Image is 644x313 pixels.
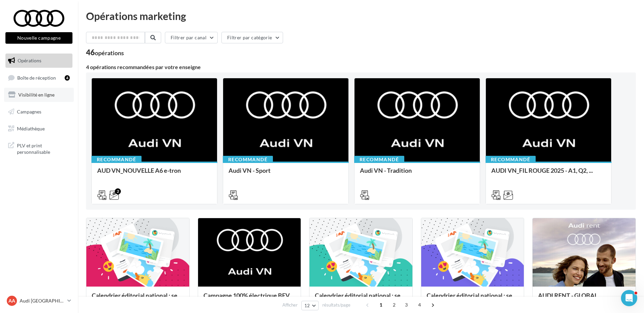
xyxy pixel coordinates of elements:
[4,122,74,136] a: Médiathèque
[17,109,41,114] span: Campagnes
[97,167,181,174] span: AUD VN_NOUVELLE A6 e-tron
[360,167,412,174] span: Audi VN - Tradition
[322,302,350,308] span: résultats/page
[4,70,74,85] a: Boîte de réception4
[95,50,124,56] div: opérations
[4,54,74,68] a: Opérations
[4,88,74,102] a: Visibilité en ligne
[229,167,271,174] span: Audi VN - Sport
[538,292,598,299] span: AUDI RENT - GLOBAL
[5,32,72,44] button: Nouvelle campagne
[86,64,636,70] div: 4 opérations recommandées par votre enseigne
[86,49,124,56] div: 46
[18,58,41,63] span: Opérations
[17,141,70,155] span: PLV et print personnalisable
[621,290,637,306] iframe: Intercom live chat
[301,301,319,310] button: 12
[18,92,55,98] span: Visibilité en ligne
[65,75,70,81] div: 4
[4,138,74,158] a: PLV et print personnalisable
[354,156,404,163] div: Recommandé
[223,156,273,163] div: Recommandé
[221,32,283,43] button: Filtrer par catégorie
[491,167,593,174] span: AUDI VN_FIL ROUGE 2025 - A1, Q2, ...
[4,105,74,119] a: Campagnes
[92,292,181,299] span: Calendrier éditorial national : se...
[282,302,298,308] span: Afficher
[20,297,65,304] p: Audi [GEOGRAPHIC_DATA]
[427,292,516,299] span: Calendrier éditorial national : se...
[115,188,121,194] div: 2
[304,303,310,308] span: 12
[5,294,72,307] a: AA Audi [GEOGRAPHIC_DATA]
[315,292,405,299] span: Calendrier éditorial national : se...
[86,11,636,21] div: Opérations marketing
[8,297,15,304] span: AA
[165,32,218,43] button: Filtrer par canal
[401,299,412,310] span: 3
[414,299,425,310] span: 4
[91,156,142,163] div: Recommandé
[389,299,400,310] span: 2
[17,125,45,131] span: Médiathèque
[17,75,56,80] span: Boîte de réception
[486,156,536,163] div: Recommandé
[375,299,386,310] span: 1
